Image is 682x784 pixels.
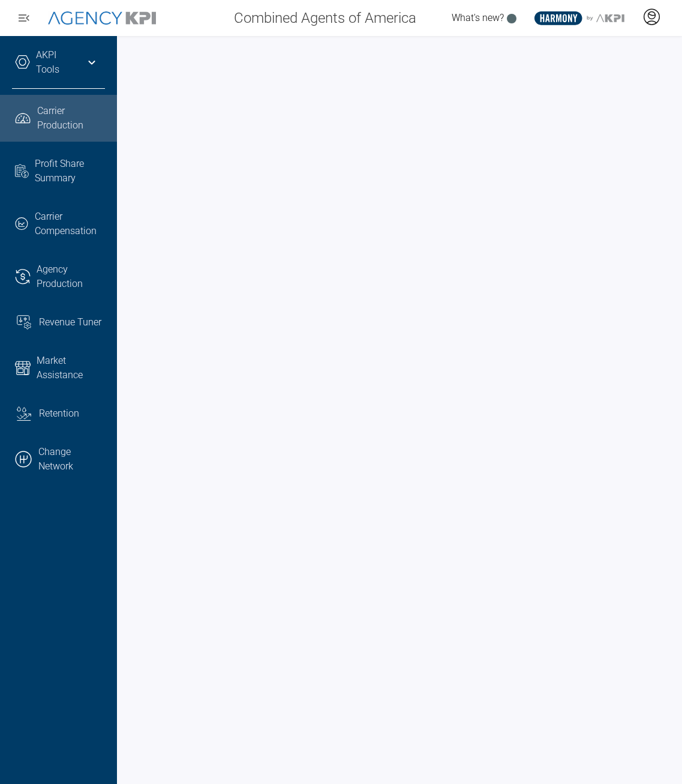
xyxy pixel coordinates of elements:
[36,48,75,77] a: AKPI Tools
[39,315,101,330] span: Revenue Tuner
[37,354,105,382] span: Market Assistance
[37,262,105,291] span: Agency Production
[39,406,105,421] div: Retention
[35,157,105,185] span: Profit Share Summary
[48,11,156,25] img: AgencyKPI
[35,210,105,238] span: Carrier Compensation
[37,104,105,133] span: Carrier Production
[234,7,416,29] span: Combined Agents of America
[452,12,504,23] span: What's new?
